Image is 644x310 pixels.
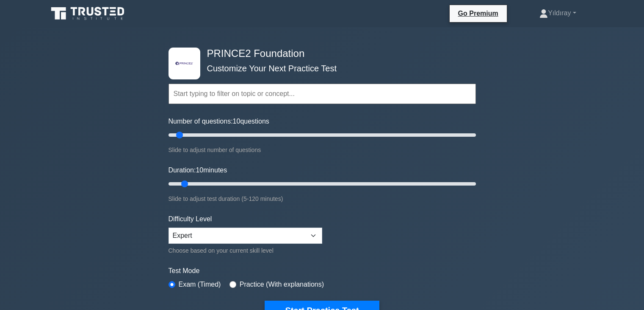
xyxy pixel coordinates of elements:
h4: PRINCE2 Foundation [204,48,434,60]
label: Duration: minutes [169,165,227,175]
div: Choose based on your current skill level [169,245,322,256]
div: Slide to adjust test duration (5-120 minutes) [169,194,476,204]
label: Exam (Timed) [179,279,221,290]
span: 10 [233,118,240,125]
label: Difficulty Level [169,214,212,224]
label: Practice (With explanations) [240,279,324,290]
label: Test Mode [169,266,476,276]
span: 10 [196,166,203,174]
a: Go Premium [453,8,503,19]
input: Start typing to filter on topic or concept... [169,84,476,104]
a: Yıldıray [519,5,596,22]
label: Number of questions: questions [169,116,269,127]
div: Slide to adjust number of questions [169,145,476,155]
